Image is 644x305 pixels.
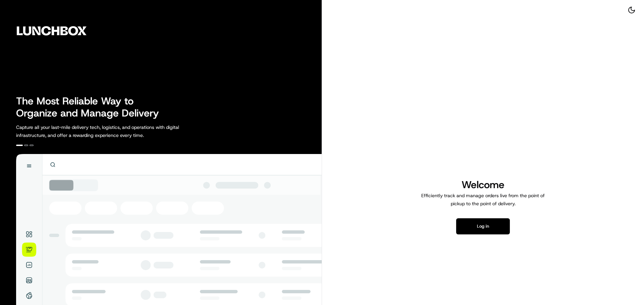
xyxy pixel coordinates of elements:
p: Capture all your last-mile delivery tech, logistics, and operations with digital infrastructure, ... [16,123,209,139]
h1: Welcome [419,178,547,192]
button: Log in [456,218,510,234]
h2: The Most Reliable Way to Organize and Manage Delivery [16,95,166,119]
img: Company Logo [4,4,99,58]
p: Efficiently track and manage orders live from the point of pickup to the point of delivery. [419,192,547,208]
